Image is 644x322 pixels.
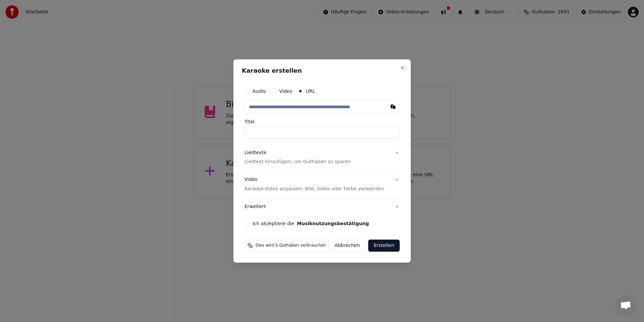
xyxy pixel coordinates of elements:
span: Dies wird 5 Guthaben verbrauchen [256,243,326,248]
button: LiedtexteLiedtext hinzufügen, um Guthaben zu sparen [245,144,400,171]
p: Liedtext hinzufügen, um Guthaben zu sparen [245,159,351,166]
label: Titel [245,119,400,124]
p: Karaoke-Video anpassen: Bild, Video oder Farbe verwenden [245,186,384,192]
label: Video [279,89,292,93]
button: Erstellen [368,240,399,252]
button: Abbrechen [329,240,366,252]
button: Erweitert [245,198,400,215]
button: Ich akzeptiere die [297,221,369,226]
button: VideoKaraoke-Video anpassen: Bild, Video oder Farbe verwenden [245,171,400,198]
h2: Karaoke erstellen [242,68,402,74]
label: Ich akzeptiere die [253,221,369,226]
div: Liedtexte [245,149,266,156]
label: Audio [253,89,266,93]
label: URL [306,89,315,93]
div: Video [245,177,384,193]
